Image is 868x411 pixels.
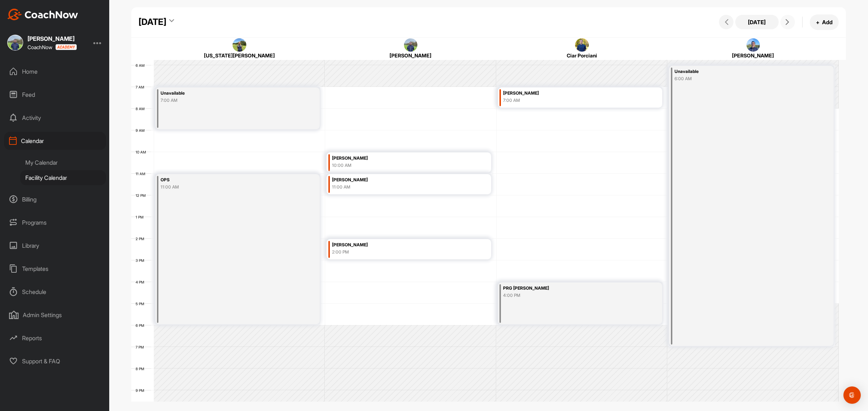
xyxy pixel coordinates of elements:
[161,176,290,184] div: OPS
[4,352,106,370] div: Support & FAQ
[682,52,825,59] div: [PERSON_NAME]
[131,107,152,111] div: 8 AM
[55,44,77,50] img: CoachNow acadmey
[575,38,589,52] img: square_b4d54992daa58f12b60bc3814c733fd4.jpg
[675,68,804,76] div: Unavailable
[4,132,106,150] div: Calendar
[20,155,106,170] div: My Calendar
[4,109,106,127] div: Activity
[735,15,779,29] button: [DATE]
[332,176,461,184] div: [PERSON_NAME]
[4,213,106,232] div: Programs
[131,215,151,219] div: 1 PM
[131,388,152,393] div: 9 PM
[810,14,839,30] button: +Add
[131,323,152,328] div: 6 PM
[510,52,654,59] div: Ciar Porciani
[233,38,246,52] img: square_97d7065dee9584326f299e5bc88bd91d.jpg
[843,386,861,404] div: Open Intercom Messenger
[746,38,760,52] img: square_909ed3242d261a915dd01046af216775.jpg
[4,86,106,104] div: Feed
[339,52,482,59] div: [PERSON_NAME]
[503,292,632,299] div: 4:00 PM
[675,75,804,82] div: 6:00 AM
[161,184,290,190] div: 11:00 AM
[4,306,106,324] div: Admin Settings
[816,18,820,26] span: +
[7,9,78,20] img: CoachNow
[131,172,153,176] div: 11 AM
[503,89,632,98] div: [PERSON_NAME]
[161,89,290,98] div: Unavailable
[20,170,106,185] div: Facility Calendar
[503,97,632,104] div: 7:00 AM
[332,154,461,163] div: [PERSON_NAME]
[4,283,106,301] div: Schedule
[161,97,290,104] div: 7:00 AM
[131,63,152,68] div: 6 AM
[131,150,153,154] div: 10 AM
[332,241,461,249] div: [PERSON_NAME]
[131,85,152,89] div: 7 AM
[168,52,311,59] div: [US_STATE][PERSON_NAME]
[332,162,461,169] div: 10:00 AM
[332,184,461,190] div: 11:00 AM
[131,193,153,198] div: 12 PM
[131,258,152,263] div: 3 PM
[27,44,77,50] div: CoachNow
[139,16,166,29] div: [DATE]
[503,284,632,293] div: PRG [PERSON_NAME]
[131,280,152,284] div: 4 PM
[131,237,152,241] div: 2 PM
[131,345,151,349] div: 7 PM
[4,190,106,208] div: Billing
[332,249,461,255] div: 2:00 PM
[131,128,152,133] div: 9 AM
[131,367,152,371] div: 8 PM
[4,260,106,278] div: Templates
[131,302,152,306] div: 5 PM
[4,62,106,81] div: Home
[4,237,106,255] div: Library
[27,36,77,42] div: [PERSON_NAME]
[7,35,23,51] img: square_e7f01a7cdd3d5cba7fa3832a10add056.jpg
[404,38,418,52] img: square_e7f01a7cdd3d5cba7fa3832a10add056.jpg
[4,329,106,347] div: Reports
